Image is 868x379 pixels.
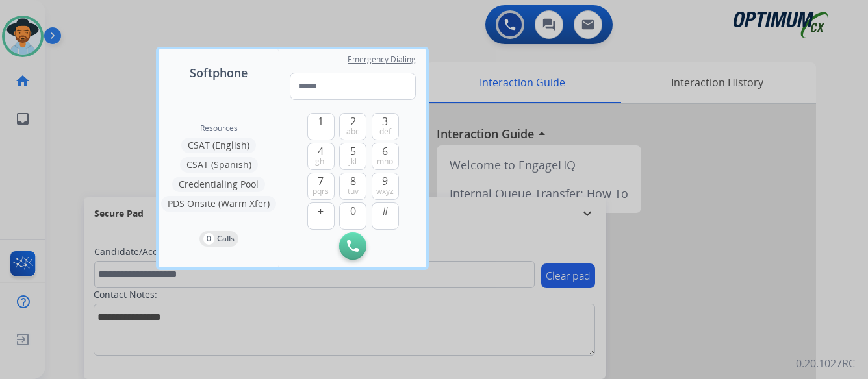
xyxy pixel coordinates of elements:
p: Calls [217,233,235,245]
span: mno [377,156,393,167]
span: 8 [350,173,356,189]
span: 3 [382,114,388,129]
button: + [307,202,335,230]
span: 4 [318,143,324,159]
span: 9 [382,173,388,189]
span: Softphone [190,64,248,82]
span: 7 [318,173,324,189]
button: PDS Onsite (Warm Xfer) [161,196,276,212]
span: jkl [349,156,357,167]
button: 1 [307,113,335,140]
span: Emergency Dialing [348,55,416,65]
span: abc [346,127,359,137]
button: 8tuv [339,173,366,200]
span: pqrs [313,186,329,197]
p: 0.20.1027RC [796,356,855,371]
span: 6 [382,143,388,159]
p: 0 [203,233,214,245]
button: 6mno [372,143,399,170]
button: CSAT (English) [181,138,256,153]
span: def [379,127,391,137]
span: wxyz [376,186,394,197]
button: Credentialing Pool [172,177,265,192]
span: + [318,203,324,219]
button: CSAT (Spanish) [180,157,258,173]
button: 7pqrs [307,173,335,200]
span: Resources [200,123,238,134]
span: 2 [350,114,356,129]
button: 9wxyz [372,173,399,200]
span: 1 [318,114,324,129]
button: # [372,202,399,230]
span: ghi [315,156,326,167]
button: 0 [339,202,366,230]
button: 3def [372,113,399,140]
span: 0 [350,203,356,219]
button: 0Calls [199,231,238,247]
button: 5jkl [339,143,366,170]
img: call-button [347,240,359,252]
button: 4ghi [307,143,335,170]
button: 2abc [339,113,366,140]
span: # [382,203,389,219]
span: tuv [348,186,359,197]
span: 5 [350,143,356,159]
